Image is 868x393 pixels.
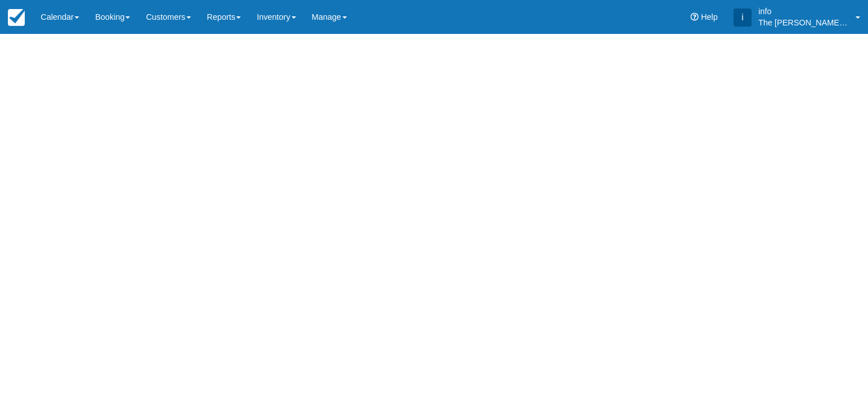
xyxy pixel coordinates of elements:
[691,13,698,21] i: Help
[758,6,849,17] p: info
[734,8,752,27] div: i
[701,12,718,21] span: Help
[758,17,849,28] p: The [PERSON_NAME] Shale Geoscience Foundation
[8,9,25,26] img: checkfront-main-nav-mini-logo.png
